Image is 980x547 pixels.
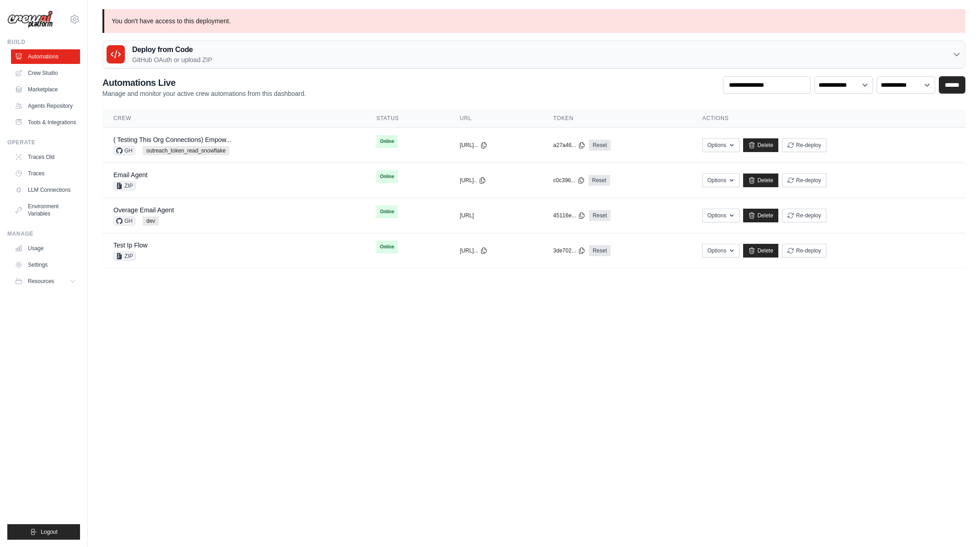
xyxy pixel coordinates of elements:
[376,170,398,183] span: Online
[553,142,585,149] button: a27a46...
[7,38,80,46] div: Build
[11,241,80,256] a: Usage
[365,109,449,128] th: Status
[11,49,80,64] a: Automations
[7,11,53,28] img: Logo
[41,528,58,536] span: Logout
[702,244,739,258] button: Options
[553,212,585,219] button: 45116e...
[143,216,159,226] span: dev
[376,205,398,218] span: Online
[782,138,826,152] button: Re-deploy
[113,181,136,190] span: ZIP
[113,216,135,226] span: GH
[113,136,231,143] a: ( Testing This Org Connections) Empow...
[782,244,826,258] button: Re-deploy
[553,177,585,184] button: c0c396...
[449,109,542,128] th: URL
[102,76,306,89] h2: Automations Live
[11,99,80,113] a: Agents Repository
[376,135,398,148] span: Online
[743,174,778,187] a: Delete
[11,66,80,80] a: Crew Studio
[113,252,136,261] span: ZIP
[589,210,610,221] a: Reset
[28,278,54,285] span: Resources
[102,89,306,98] p: Manage and monitor your active crew automations from this dashboard.
[589,245,610,256] a: Reset
[782,209,826,222] button: Re-deploy
[102,9,965,33] p: You don't have access to this deployment.
[102,109,365,128] th: Crew
[11,82,80,97] a: Marketplace
[11,150,80,164] a: Traces Old
[113,206,174,214] a: Overage Email Agent
[782,174,826,187] button: Re-deploy
[743,244,778,258] a: Delete
[132,55,212,64] p: GitHub OAuth or upload ZIP
[11,115,80,130] a: Tools & Integrations
[11,166,80,181] a: Traces
[11,199,80,221] a: Environment Variables
[113,146,135,155] span: GH
[7,139,80,146] div: Operate
[702,174,739,187] button: Options
[7,524,80,540] button: Logout
[553,247,585,254] button: 3de702...
[743,138,778,152] a: Delete
[589,175,610,186] a: Reset
[934,503,980,547] iframe: Chat Widget
[132,44,212,55] h3: Deploy from Code
[11,274,80,289] button: Resources
[376,241,398,253] span: Online
[542,109,691,128] th: Token
[589,140,610,151] a: Reset
[11,183,80,197] a: LLM Connections
[702,209,739,222] button: Options
[143,146,229,155] span: outreach_token_read_snowflake
[113,171,148,179] a: Email Agent
[11,258,80,272] a: Settings
[702,138,739,152] button: Options
[113,242,148,249] a: Test Ip Flow
[7,230,80,237] div: Manage
[691,109,965,128] th: Actions
[743,209,778,222] a: Delete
